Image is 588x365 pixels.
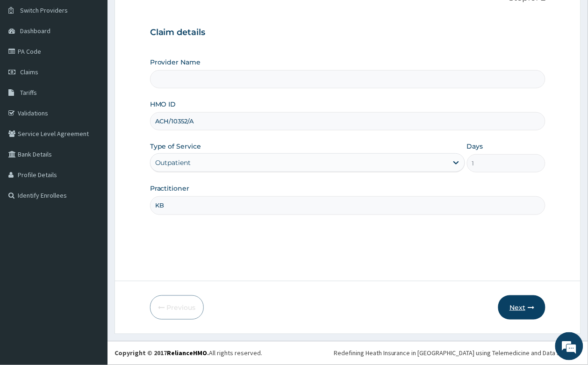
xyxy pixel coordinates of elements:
button: Next [498,295,545,320]
label: Practitioner [150,184,190,193]
strong: Copyright © 2017 . [115,349,209,358]
div: Outpatient [155,158,191,167]
button: Previous [150,295,204,320]
label: HMO ID [150,100,176,109]
label: Type of Service [150,142,201,151]
div: Redefining Heath Insurance in [GEOGRAPHIC_DATA] using Telemedicine and Data Science! [334,349,581,358]
textarea: Type your message and hit 'Enter' [5,255,178,288]
div: Minimize live chat window [153,5,176,27]
span: Tariffs [20,88,37,97]
span: Dashboard [20,27,50,35]
span: Switch Providers [20,6,68,14]
div: Chat with us now [49,52,157,64]
label: Provider Name [150,57,201,67]
footer: All rights reserved. [108,341,588,365]
span: Claims [20,68,38,76]
label: Days [467,142,483,151]
input: Enter Name [150,196,546,215]
h3: Claim details [150,28,546,38]
a: RelianceHMO [167,349,207,358]
img: d_794563401_company_1708531726252_794563401 [17,47,38,70]
input: Enter HMO ID [150,112,546,130]
span: We're online! [54,118,129,212]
